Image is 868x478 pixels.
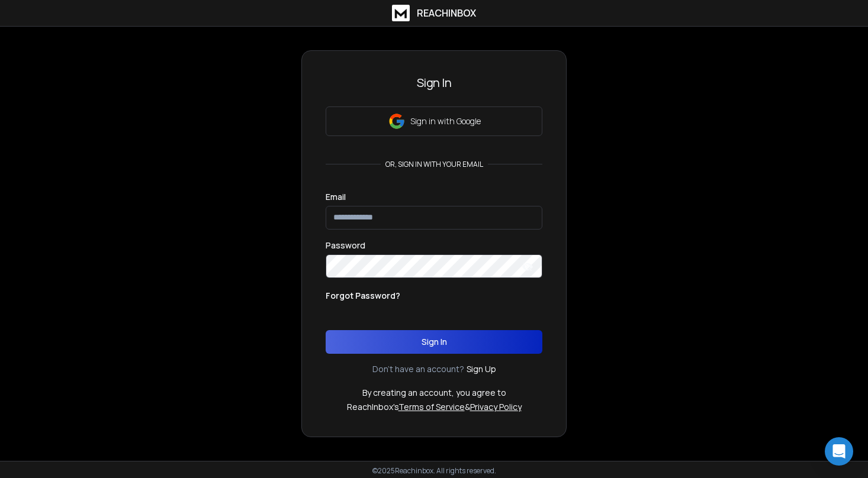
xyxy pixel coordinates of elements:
[381,160,488,169] p: or, sign in with your email
[467,363,496,375] a: Sign Up
[372,363,464,375] p: Don't have an account?
[326,106,542,136] button: Sign in with Google
[392,5,410,21] img: logo
[326,193,346,201] label: Email
[326,75,542,91] h3: Sign In
[372,466,496,476] p: © 2025 Reachinbox. All rights reserved.
[326,290,400,302] p: Forgot Password?
[825,437,853,466] div: Open Intercom Messenger
[362,387,506,399] p: By creating an account, you agree to
[417,6,476,20] h1: ReachInbox
[326,330,542,354] button: Sign In
[347,401,522,413] p: ReachInbox's &
[398,401,465,412] a: Terms of Service
[326,241,365,250] label: Password
[392,5,476,21] a: ReachInbox
[470,401,522,412] a: Privacy Policy
[410,115,481,127] p: Sign in with Google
